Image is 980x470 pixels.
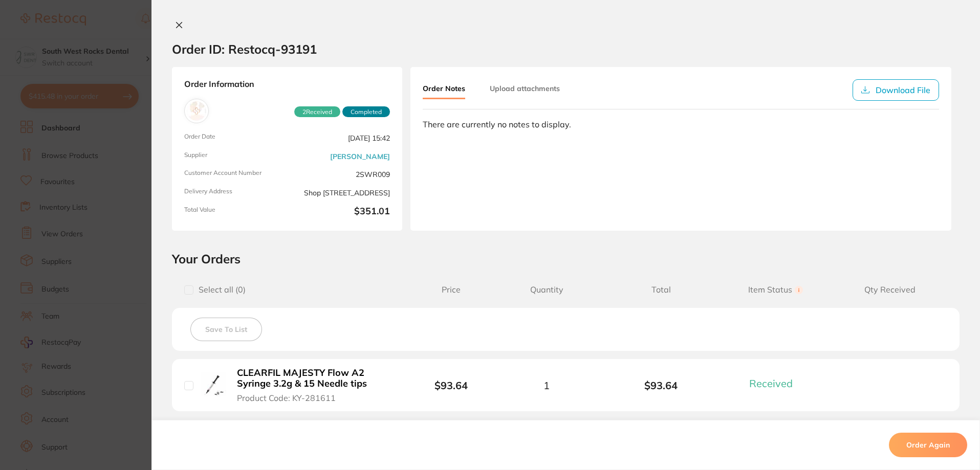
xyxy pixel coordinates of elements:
button: Received [746,377,805,390]
button: Download File [853,79,939,101]
span: Item Status [718,285,833,295]
h2: Order ID: Restocq- 93191 [172,41,317,57]
h2: Your Orders [172,251,960,266]
b: CLEARFIL MAJESTY Flow A2 Syringe 3.2g & 15 Needle tips [237,368,395,389]
span: 2SWR009 [291,169,390,180]
button: Order Again [889,433,967,457]
span: Order Date [184,133,283,143]
span: Customer Account Number [184,169,283,180]
button: Order Notes [423,79,465,99]
button: Save To List [190,318,262,341]
strong: Order Information [184,79,390,91]
b: $93.64 [434,379,468,392]
a: [PERSON_NAME] [330,152,390,161]
span: Price [413,285,489,295]
span: Received [294,106,340,118]
span: Total [604,285,718,295]
span: Select all ( 0 ) [193,285,246,295]
span: Total Value [184,206,283,218]
img: CLEARFIL MAJESTY Flow A2 Syringe 3.2g & 15 Needle tips [201,372,226,397]
span: Product Code: KY-281611 [237,393,336,402]
span: Received [749,377,793,390]
img: Henry Schein Halas [187,101,206,121]
button: Upload attachments [490,79,560,98]
span: Quantity [489,285,604,295]
div: There are currently no notes to display. [423,120,939,129]
span: Completed [342,106,390,118]
b: $93.64 [604,379,718,391]
span: Shop [STREET_ADDRESS] [291,188,390,198]
span: 1 [543,379,550,391]
button: CLEARFIL MAJESTY Flow A2 Syringe 3.2g & 15 Needle tips Product Code: KY-281611 [234,367,398,403]
span: [DATE] 15:42 [291,133,390,143]
span: Delivery Address [184,188,283,198]
span: Qty Received [833,285,947,295]
span: Supplier [184,151,283,162]
b: $351.01 [291,206,390,218]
